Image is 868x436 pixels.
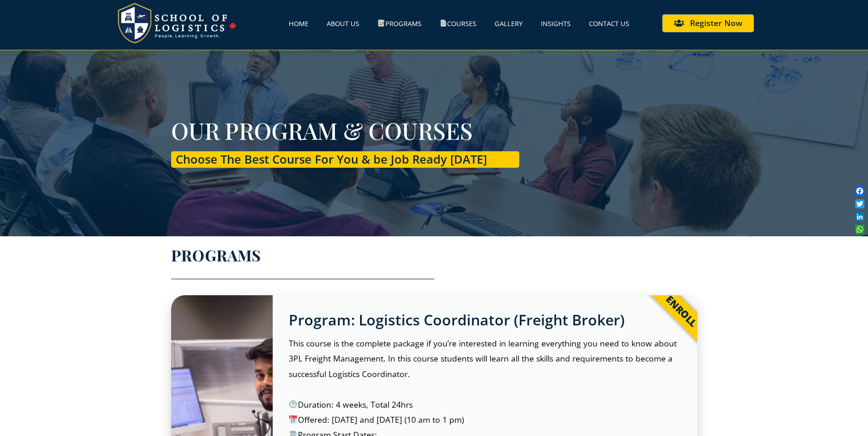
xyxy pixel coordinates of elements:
[171,119,520,142] h2: Our Program & Courses
[440,13,477,34] a: Courses
[853,185,866,197] a: Facebook
[327,13,359,34] a: About Us
[662,14,754,32] a: Register Now
[589,13,629,34] a: Contact Us
[378,20,385,27] img: 📝
[239,13,629,34] nav: Menu
[690,19,742,27] span: Register Now
[853,197,866,210] a: Twitter
[541,13,571,34] a: Insights
[289,13,308,34] a: Home
[625,256,736,367] div: Enroll
[289,415,297,424] img: 📅
[176,151,520,168] h2: Choose The Best Course For You & be Job Ready [DATE]
[289,311,681,329] h2: Program: Logistics Coordinator (Freight Broker)
[171,245,262,265] b: Programs
[440,20,447,27] img: 📄
[377,13,421,34] a: Programs
[495,13,523,34] a: Gallery
[853,210,866,223] a: LinkedIn
[289,400,297,409] img: 🕑
[853,223,866,236] a: WhatsApp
